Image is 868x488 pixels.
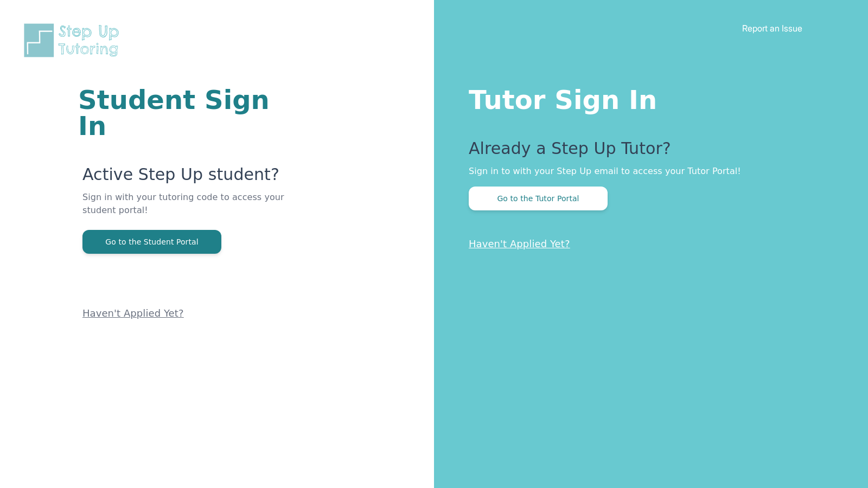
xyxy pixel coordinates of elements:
h1: Tutor Sign In [469,82,825,113]
button: Go to the Student Portal [82,230,221,254]
a: Report an Issue [742,23,802,34]
h1: Student Sign In [78,87,304,139]
a: Go to the Student Portal [82,236,221,247]
p: Already a Step Up Tutor? [469,139,825,165]
a: Haven't Applied Yet? [469,238,570,249]
p: Sign in to with your Step Up email to access your Tutor Portal! [469,165,825,178]
a: Haven't Applied Yet? [82,307,184,319]
button: Go to the Tutor Portal [469,187,608,210]
p: Sign in with your tutoring code to access your student portal! [82,191,304,230]
p: Active Step Up student? [82,165,304,191]
a: Go to the Tutor Portal [469,193,608,203]
img: Step Up Tutoring horizontal logo [22,22,126,59]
